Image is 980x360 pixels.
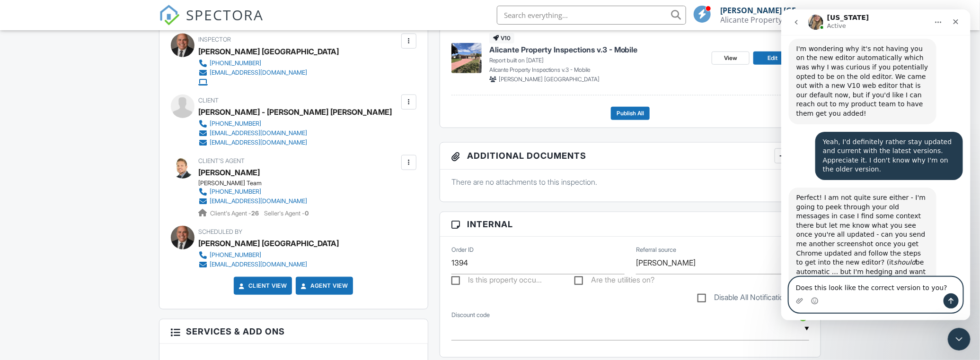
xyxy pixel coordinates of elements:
div: Alicante Property Inspections Services [721,15,815,25]
span: Seller's Agent - [265,210,309,217]
div: [PERSON_NAME] [GEOGRAPHIC_DATA] [199,44,339,59]
strong: 0 [305,210,309,217]
div: [PHONE_NUMBER] [210,251,262,259]
div: [PHONE_NUMBER] [210,188,262,196]
span: SPECTORA [186,5,264,25]
div: [PERSON_NAME] [GEOGRAPHIC_DATA] [199,236,339,250]
label: Disable All Notifications [697,293,792,305]
div: [PERSON_NAME] [GEOGRAPHIC_DATA] [721,6,808,15]
h3: Services & Add ons [159,319,428,344]
a: [PHONE_NUMBER] [199,119,385,129]
h3: Additional Documents [440,143,821,170]
label: Order ID [451,246,474,254]
a: [PHONE_NUMBER] [199,250,332,260]
div: [PERSON_NAME] Team [199,180,315,187]
img: The Best Home Inspection Software - Spectora [159,5,180,26]
span: Inspector [199,36,231,43]
a: Client View [237,281,287,291]
div: [EMAIL_ADDRESS][DOMAIN_NAME] [210,139,308,146]
label: Is this property occupied? [451,275,542,287]
span: Client's Agent - [211,210,261,217]
div: [EMAIL_ADDRESS][DOMAIN_NAME] [210,197,308,205]
label: Discount code [451,311,490,319]
a: [EMAIL_ADDRESS][DOMAIN_NAME] [199,138,385,147]
h3: Internal [440,212,821,237]
label: Referral source [636,246,676,254]
div: [PHONE_NUMBER] [210,60,262,67]
span: Client's Agent [199,157,245,164]
div: [EMAIL_ADDRESS][DOMAIN_NAME] [210,261,308,268]
span: Scheduled By [199,228,243,235]
span: Client [199,97,219,104]
div: New [775,148,809,163]
iframe: Intercom live chat [781,9,971,320]
a: [EMAIL_ADDRESS][DOMAIN_NAME] [199,129,385,138]
div: [PHONE_NUMBER] [210,120,262,128]
a: [PHONE_NUMBER] [199,59,332,68]
div: [EMAIL_ADDRESS][DOMAIN_NAME] [210,129,308,137]
p: There are no attachments to this inspection. [451,177,810,187]
strong: 26 [252,210,259,217]
a: [EMAIL_ADDRESS][DOMAIN_NAME] [199,68,332,77]
div: [EMAIL_ADDRESS][DOMAIN_NAME] [210,69,308,77]
a: [EMAIL_ADDRESS][DOMAIN_NAME] [199,260,332,269]
a: Agent View [299,281,348,291]
a: SPECTORA [159,13,264,33]
input: Search everything... [497,6,686,25]
a: [PHONE_NUMBER] [199,187,308,197]
a: [PERSON_NAME] [199,165,260,180]
a: [EMAIL_ADDRESS][DOMAIN_NAME] [199,197,308,206]
div: [PERSON_NAME] - [PERSON_NAME] [PERSON_NAME] [199,105,392,119]
iframe: Intercom live chat [948,328,971,351]
label: Are the utilities on? [574,275,654,287]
